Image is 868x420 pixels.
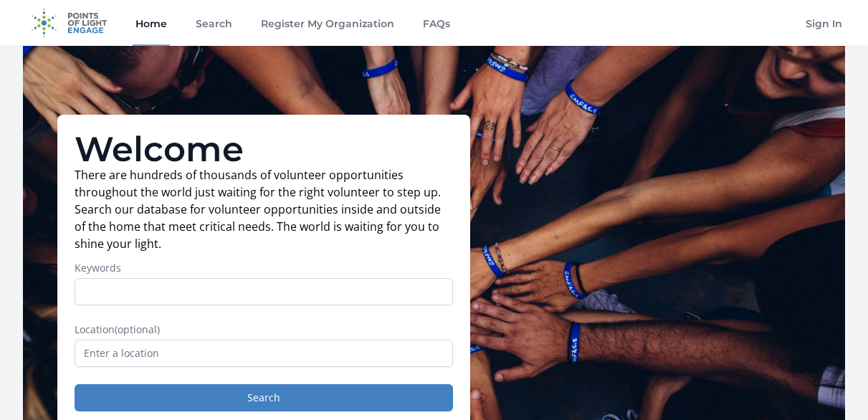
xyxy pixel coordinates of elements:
span: (optional) [115,323,160,336]
button: Search [75,384,453,411]
label: Keywords [75,261,453,275]
p: There are hundreds of thousands of volunteer opportunities throughout the world just waiting for ... [75,166,453,252]
h1: Welcome [75,132,453,166]
input: Enter a location [75,340,453,367]
label: Location [75,323,453,337]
